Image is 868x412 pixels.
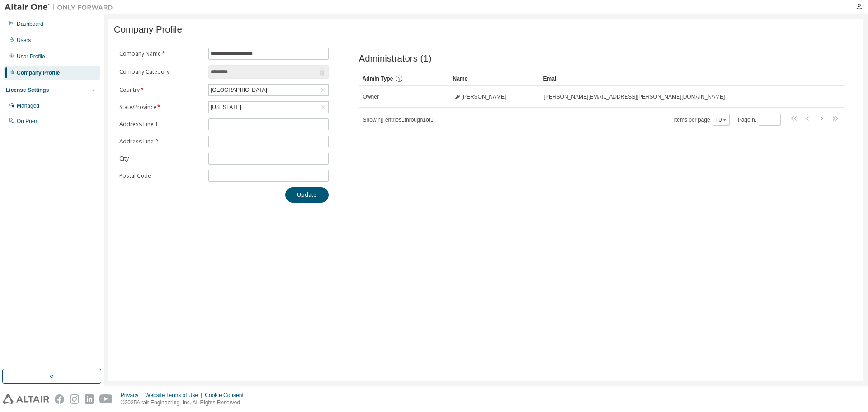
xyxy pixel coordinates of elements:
div: Privacy [121,392,145,399]
div: Managed [17,102,39,109]
button: Update [285,187,329,203]
span: Items per page [674,114,730,126]
span: Admin Type [363,76,393,82]
div: Name [453,71,536,86]
label: City [119,155,203,162]
span: Administrators (1) [359,53,432,64]
span: Page n. [738,114,781,126]
label: Country [119,86,203,94]
label: Postal Code [119,172,203,180]
button: 10 [715,116,727,123]
div: License Settings [6,86,49,94]
label: Address Line 2 [119,138,203,145]
div: Cookie Consent [205,392,249,399]
div: Dashboard [17,20,43,28]
img: facebook.svg [55,394,64,404]
img: instagram.svg [70,394,79,404]
span: Showing entries 1 through 1 of 1 [363,117,434,123]
span: [PERSON_NAME] [462,93,506,100]
label: Company Category [119,68,203,76]
img: Altair One [5,3,118,12]
img: youtube.svg [99,394,113,404]
div: [US_STATE] [209,102,242,112]
div: On Prem [17,118,38,125]
div: Email [543,71,819,86]
img: linkedin.svg [85,394,94,404]
span: Owner [363,93,379,100]
label: State/Province [119,104,203,111]
span: [PERSON_NAME][EMAIL_ADDRESS][PERSON_NAME][DOMAIN_NAME] [544,93,725,100]
img: altair_logo.svg [3,394,49,404]
div: Website Terms of Use [145,392,205,399]
div: User Profile [17,53,45,60]
label: Address Line 1 [119,121,203,128]
div: Users [17,37,31,44]
div: Company Profile [17,69,60,76]
div: [US_STATE] [209,102,328,113]
div: [GEOGRAPHIC_DATA] [209,85,269,95]
span: Company Profile [114,24,182,35]
label: Company Name [119,50,203,57]
div: [GEOGRAPHIC_DATA] [209,85,328,95]
p: © 2025 Altair Engineering, Inc. All Rights Reserved. [121,399,249,407]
